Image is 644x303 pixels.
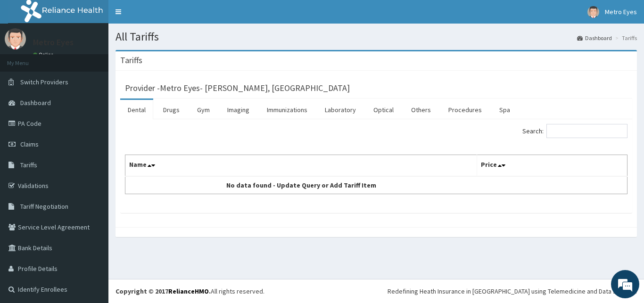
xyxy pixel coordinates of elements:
a: Immunizations [259,100,315,120]
span: Metro Eyes [605,8,637,16]
a: Optical [366,100,401,120]
li: Tariffs [613,34,637,42]
a: Others [404,100,438,120]
a: RelianceHMO [168,287,209,295]
img: User Image [5,28,26,49]
th: Name [125,155,477,177]
a: Dental [120,100,153,120]
td: No data found - Update Query or Add Tariff Item [125,176,477,194]
p: Metro Eyes [33,38,74,47]
a: Dashboard [577,34,612,42]
a: Imaging [220,100,257,120]
input: Search: [546,124,627,138]
th: Price [477,155,627,177]
label: Search: [522,124,627,138]
div: Redefining Heath Insurance in [GEOGRAPHIC_DATA] using Telemedicine and Data Science! [388,287,637,296]
a: Laboratory [317,100,363,120]
span: Claims [20,140,39,148]
a: Drugs [156,100,187,120]
a: Online [33,51,56,58]
span: Tariff Negotiation [20,202,68,211]
span: Dashboard [20,98,51,107]
h3: Tariffs [120,56,142,65]
footer: All rights reserved. [108,279,644,303]
h3: Provider - Metro Eyes- [PERSON_NAME], [GEOGRAPHIC_DATA] [125,84,350,92]
a: Spa [492,100,518,120]
a: Gym [190,100,217,120]
h1: All Tariffs [116,31,637,43]
a: Procedures [441,100,489,120]
span: Tariffs [20,161,37,169]
span: Switch Providers [20,78,68,86]
img: User Image [587,6,599,18]
strong: Copyright © 2017 . [116,287,211,295]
